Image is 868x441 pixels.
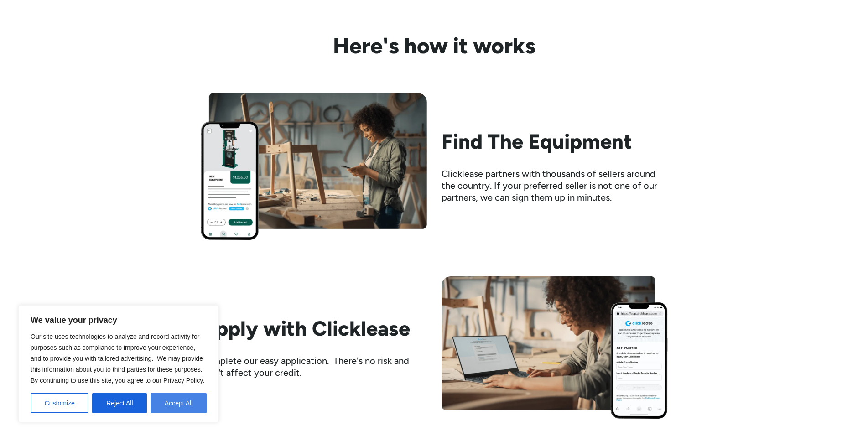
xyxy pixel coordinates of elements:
img: Woman looking at her phone while standing beside her workbench with half assembled chair [201,93,427,240]
div: Complete our easy application. There's no risk and won't affect your credit. [201,355,427,379]
img: Woman filling out clicklease get started form on her computer [442,276,668,418]
button: Reject All [92,393,147,413]
div: Clicklease partners with thousands of sellers around the country. If your preferred seller is not... [442,168,668,203]
div: We value your privacy [18,305,219,423]
h3: Here's how it works [201,35,668,57]
p: We value your privacy [31,315,207,326]
h2: Find The Equipment [442,130,668,153]
span: Our site uses technologies to analyze and record activity for purposes such as compliance to impr... [31,333,204,384]
button: Accept All [151,393,207,413]
button: Customize [31,393,88,413]
h2: Apply with Clicklease [201,316,427,340]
